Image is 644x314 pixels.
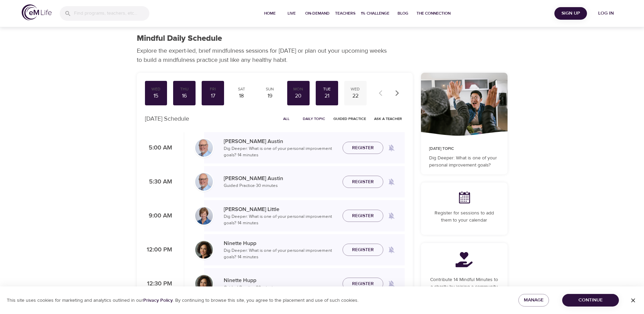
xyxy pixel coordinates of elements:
[303,116,325,122] span: Daily Topic
[145,177,172,187] p: 5:30 AM
[371,114,405,124] button: Ask a Teacher
[347,92,364,100] div: 22
[224,145,337,159] p: Dig Deeper: What is one of your personal improvement goals? · 14 minutes
[176,92,193,100] div: 16
[145,245,172,255] p: 12:00 PM
[592,9,620,18] span: Log in
[224,137,337,145] p: [PERSON_NAME] Austin
[145,211,172,221] p: 9:00 AM
[352,280,374,288] span: Register
[145,279,172,289] p: 12:30 PM
[318,92,335,100] div: 21
[283,10,300,17] span: Live
[137,34,222,43] h1: Mindful Daily Schedule
[417,10,450,17] span: The Connection
[204,86,221,92] div: Fri
[233,92,250,100] div: 18
[148,92,165,100] div: 15
[383,276,400,292] span: Remind me when a class goes live every Tuesday at 12:30 PM
[22,4,52,20] img: logo
[383,208,400,224] span: Remind me when a class goes live every Tuesday at 9:00 AM
[333,116,366,122] span: Guided Practice
[557,9,584,18] span: Sign Up
[429,146,499,152] p: [DATE] Topic
[361,10,389,17] span: 1% Challenge
[148,86,165,92] div: Wed
[145,143,172,153] p: 5:00 AM
[195,241,213,259] img: Ninette_Hupp-min.jpg
[352,178,374,186] span: Register
[383,242,400,258] span: Remind me when a class goes live every Tuesday at 12:00 PM
[195,173,213,191] img: Jim_Austin_Headshot_min.jpg
[290,92,307,100] div: 20
[562,294,619,307] button: Continue
[318,86,335,92] div: Tue
[352,246,374,254] span: Register
[305,10,330,17] span: On-Demand
[176,86,193,92] div: Thu
[137,46,391,65] p: Explore the expert-led, brief mindfulness sessions for [DATE] or plan out your upcoming weeks to ...
[352,212,374,220] span: Register
[300,114,328,124] button: Daily Topic
[261,86,278,92] div: Sun
[262,10,278,17] span: Home
[343,210,383,222] button: Register
[290,86,307,92] div: Mon
[276,114,297,124] button: All
[568,296,613,304] span: Continue
[429,276,499,298] p: Contribute 14 Mindful Minutes to a charity by joining a community and completing this program.
[145,114,189,123] p: [DATE] Schedule
[224,276,337,284] p: Ninette Hupp
[590,7,622,20] button: Log in
[224,213,337,227] p: Dig Deeper: What is one of your personal improvement goals? · 14 minutes
[374,116,402,122] span: Ask a Teacher
[224,205,337,213] p: [PERSON_NAME] Little
[195,139,213,157] img: Jim_Austin_Headshot_min.jpg
[233,86,250,92] div: Sat
[429,210,499,224] p: Register for sessions to add them to your calendar
[224,182,337,189] p: Guided Practice · 30 minutes
[204,92,221,100] div: 17
[74,6,149,21] input: Find programs, teachers, etc...
[347,86,364,92] div: Wed
[331,114,369,124] button: Guided Practice
[343,244,383,256] button: Register
[395,10,411,17] span: Blog
[352,144,374,152] span: Register
[524,296,544,304] span: Manage
[195,207,213,225] img: Kerry_Little_Headshot_min.jpg
[261,92,278,100] div: 19
[429,155,499,169] p: Dig Deeper: What is one of your personal improvement goals?
[383,140,400,156] span: Remind me when a class goes live every Tuesday at 5:00 AM
[343,278,383,290] button: Register
[554,7,587,20] button: Sign Up
[224,239,337,247] p: Ninette Hupp
[224,247,337,261] p: Dig Deeper: What is one of your personal improvement goals? · 14 minutes
[383,174,400,190] span: Remind me when a class goes live every Tuesday at 5:30 AM
[224,284,337,291] p: Guided Practice · 30 minutes
[278,116,295,122] span: All
[195,275,213,293] img: Ninette_Hupp-min.jpg
[518,294,549,307] button: Manage
[143,297,173,303] a: Privacy Policy
[343,176,383,188] button: Register
[224,174,337,182] p: [PERSON_NAME] Austin
[335,10,355,17] span: Teachers
[343,142,383,154] button: Register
